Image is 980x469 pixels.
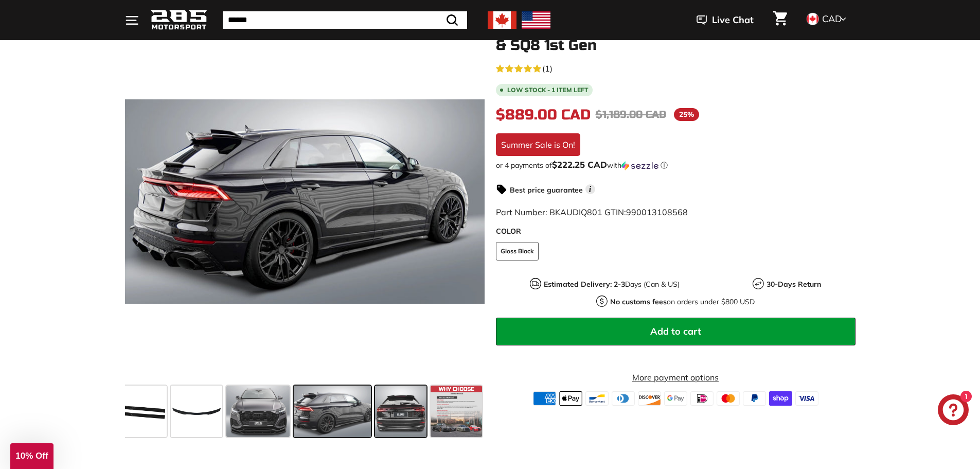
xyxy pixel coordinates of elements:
[795,391,818,406] img: visa
[510,185,583,195] strong: Best price guarantee
[683,7,767,33] button: Live Chat
[552,159,607,170] span: $222.25 CAD
[712,13,754,27] span: Live Chat
[767,3,793,38] a: Cart
[496,226,856,237] label: COLOR
[544,279,680,290] p: Days (Can & US)
[496,207,688,217] span: Part Number: BKAUDIQ801 GTIN:
[542,62,553,75] span: (1)
[822,13,842,25] span: CAD
[743,391,766,406] img: paypal
[559,391,582,406] img: apple_pay
[10,443,54,469] div: 10% Off
[496,318,856,345] button: Add to cart
[507,87,589,93] span: Low stock - 1 item left
[544,280,625,289] strong: Estimated Delivery: 2-3
[15,451,48,461] span: 10% Off
[496,106,591,124] span: $889.00 CAD
[585,184,595,194] span: i
[610,297,667,306] strong: No customs fees
[496,61,856,75] a: 5.0 rating (1 votes)
[610,297,755,307] p: on orders under $800 USD
[496,133,580,156] div: Summer Sale is On!
[769,391,792,406] img: shopify_pay
[626,207,688,217] span: 990013108568
[533,391,556,406] img: american_express
[496,371,856,384] a: More payment options
[223,11,467,29] input: Search
[690,391,714,406] img: ideal
[496,160,856,170] div: or 4 payments of$222.25 CADwithSezzle Click to learn more about Sezzle
[638,391,661,406] img: discover
[935,394,972,428] inbox-online-store-chat: Shopify online store chat
[496,160,856,170] div: or 4 payments of with
[151,8,207,32] img: Logo_285_Motorsport_areodynamics_components
[650,325,701,337] span: Add to cart
[612,391,635,406] img: diners_club
[674,108,699,121] span: 25%
[596,108,666,121] span: $1,189.00 CAD
[585,391,609,406] img: bancontact
[717,391,740,406] img: master
[767,280,821,289] strong: 30-Days Return
[664,391,687,406] img: google_pay
[621,161,658,170] img: Sezzle
[496,22,856,54] h1: 5-Piece Body Kit - [DATE]-[DATE] Audi Q8 S-Line & SQ8 1st Gen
